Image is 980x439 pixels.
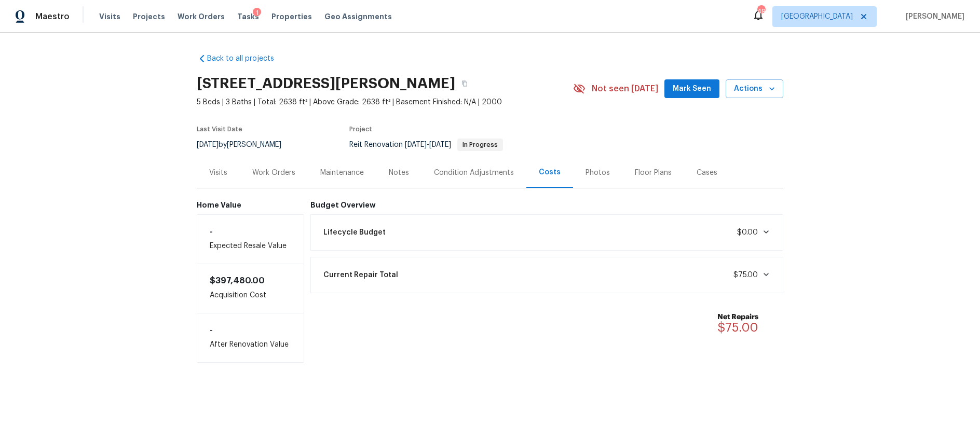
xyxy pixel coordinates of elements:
span: In Progress [458,142,502,148]
div: Photos [586,168,610,178]
span: [DATE] [197,141,219,148]
span: [DATE] [429,141,451,148]
div: 1 [253,8,261,18]
div: Floor Plans [635,168,672,178]
h2: [STREET_ADDRESS][PERSON_NAME] [197,78,455,89]
span: Actions [734,83,775,95]
span: Not seen [DATE] [592,84,658,94]
div: Work Orders [252,168,295,178]
span: Projects [133,11,165,22]
span: Last Visit Date [197,126,242,132]
button: Copy Address [455,74,474,93]
span: Current Repair Total [323,270,398,280]
div: Expected Resale Value [197,214,304,264]
h6: Budget Overview [310,201,784,209]
span: [DATE] [405,141,427,148]
div: Costs [539,167,561,177]
div: After Renovation Value [197,313,304,363]
span: Mark Seen [673,83,711,95]
div: by [PERSON_NAME] [197,139,294,151]
span: - [405,141,451,148]
span: [PERSON_NAME] [902,11,964,22]
span: $397,480.00 [210,277,265,285]
h6: Home Value [197,201,304,209]
div: Maintenance [320,168,364,178]
span: Geo Assignments [324,11,392,22]
span: $0.00 [737,229,758,236]
button: Mark Seen [664,79,719,99]
div: 49 [757,6,765,17]
div: Visits [209,168,227,178]
div: Condition Adjustments [434,168,514,178]
span: $75.00 [717,321,758,334]
span: Lifecycle Budget [323,227,386,238]
span: Visits [99,11,120,22]
div: Cases [697,168,717,178]
div: Notes [389,168,409,178]
span: Reit Renovation [349,141,503,148]
span: Tasks [237,13,259,20]
h6: - [210,227,291,236]
span: 5 Beds | 3 Baths | Total: 2638 ft² | Above Grade: 2638 ft² | Basement Finished: N/A | 2000 [197,97,573,107]
span: Properties [271,11,312,22]
div: Acquisition Cost [197,264,304,313]
a: Back to all projects [197,53,296,64]
h6: - [210,326,291,334]
span: Maestro [35,11,70,22]
b: Net Repairs [717,312,758,322]
span: Work Orders [178,11,225,22]
span: Project [349,126,372,132]
span: [GEOGRAPHIC_DATA] [781,11,853,22]
button: Actions [726,79,783,99]
span: $75.00 [733,271,758,279]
